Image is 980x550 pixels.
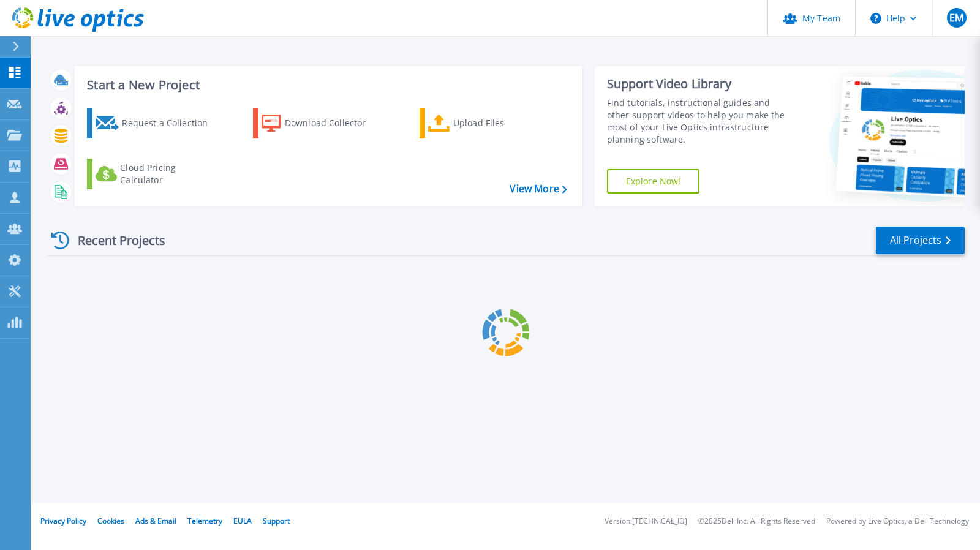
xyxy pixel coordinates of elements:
[233,516,252,526] a: EULA
[120,162,218,186] div: Cloud Pricing Calculator
[87,159,224,189] a: Cloud Pricing Calculator
[263,516,290,526] a: Support
[87,78,567,92] h3: Start a New Project
[605,518,687,526] li: Version: [TECHNICAL_ID]
[97,516,124,526] a: Cookies
[40,516,86,526] a: Privacy Policy
[87,108,224,138] a: Request a Collection
[47,225,182,255] div: Recent Projects
[253,108,390,138] a: Download Collector
[187,516,222,526] a: Telemetry
[607,97,793,146] div: Find tutorials, instructional guides and other support videos to help you make the most of your L...
[826,518,969,526] li: Powered by Live Optics, a Dell Technology
[510,183,567,195] a: View More
[285,111,383,135] div: Download Collector
[876,227,965,254] a: All Projects
[698,518,815,526] li: © 2025 Dell Inc. All Rights Reserved
[607,76,793,92] div: Support Video Library
[607,169,700,194] a: Explore Now!
[122,111,220,135] div: Request a Collection
[420,108,556,138] a: Upload Files
[949,13,963,23] span: EM
[453,111,551,135] div: Upload Files
[135,516,176,526] a: Ads & Email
